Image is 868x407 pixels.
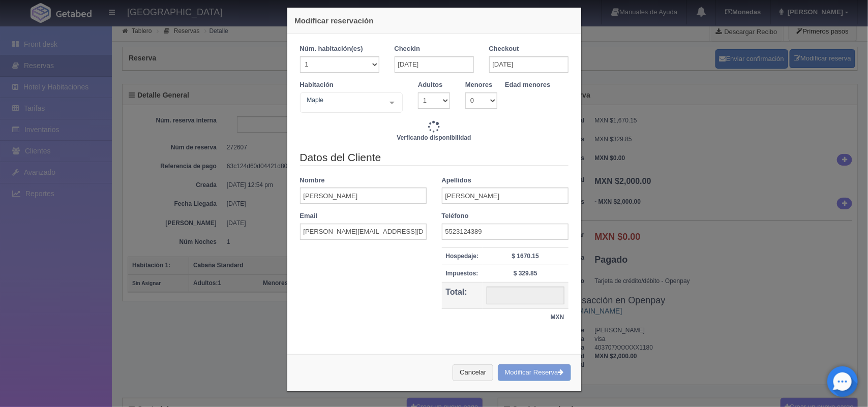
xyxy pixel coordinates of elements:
[442,247,483,265] th: Hospedaje:
[489,56,568,73] input: DD-MM-AAAA
[442,283,483,309] th: Total:
[397,134,471,141] b: Verficando disponibilidad
[305,95,382,105] span: Maple
[418,80,442,90] label: Adultos
[300,44,363,54] label: Núm. habitación(es)
[512,253,539,260] strong: $ 1670.15
[489,44,519,54] label: Checkout
[395,44,421,54] label: Checkin
[505,80,551,90] label: Edad menores
[300,80,334,90] label: Habitación
[300,176,325,185] label: Nombre
[442,176,472,185] label: Apellidos
[453,364,493,381] button: Cancelar
[300,150,568,166] legend: Datos del Cliente
[300,211,318,221] label: Email
[395,56,474,73] input: DD-MM-AAAA
[465,80,492,90] label: Menores
[295,15,574,26] h4: Modificar reservación
[442,265,483,283] th: Impuestos:
[305,95,311,111] input: Seleccionar hab.
[514,270,537,277] strong: $ 329.85
[551,314,564,321] strong: MXN
[442,211,469,221] label: Teléfono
